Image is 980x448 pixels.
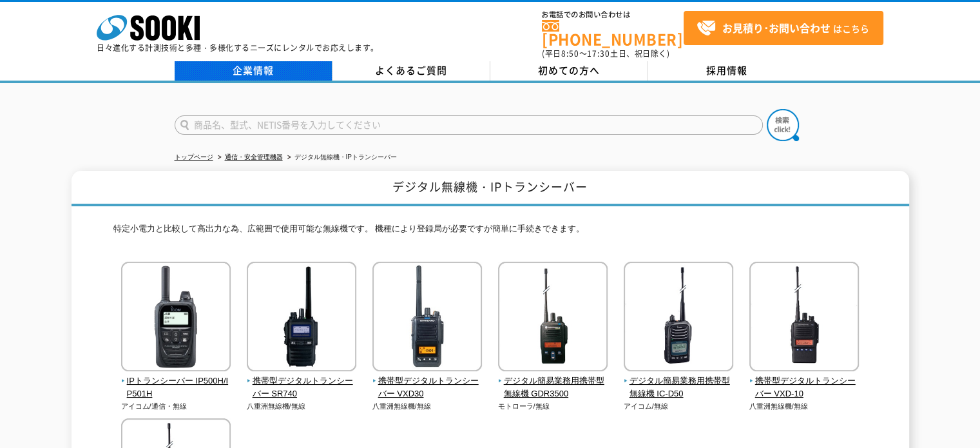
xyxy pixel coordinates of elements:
span: 17:30 [587,48,610,59]
a: [PHONE_NUMBER] [542,20,684,46]
span: 初めての方へ [538,63,600,77]
img: btn_search.png [767,109,799,141]
a: 携帯型デジタルトランシーバー VXD30 [372,362,483,401]
img: デジタル簡易業務用携帯型無線機 GDR3500 [498,262,608,375]
a: 初めての方へ [490,61,648,81]
span: お電話でのお問い合わせは [542,11,684,19]
a: IPトランシーバー IP500H/IP501H [121,362,231,401]
a: 通信・安全管理機器 [225,153,283,161]
span: 携帯型デジタルトランシーバー VXD-10 [749,375,860,402]
a: 携帯型デジタルトランシーバー VXD-10 [749,362,860,401]
h1: デジタル無線機・IPトランシーバー [72,171,909,206]
p: 八重洲無線機/無線 [749,401,860,412]
img: IPトランシーバー IP500H/IP501H [121,262,231,375]
p: アイコム/通信・無線 [121,401,231,412]
a: 携帯型デジタルトランシーバー SR740 [247,362,357,401]
span: IPトランシーバー IP500H/IP501H [121,375,231,402]
p: モトローラ/無線 [498,401,608,412]
li: デジタル無線機・IPトランシーバー [285,151,397,164]
strong: お見積り･お問い合わせ [722,20,831,35]
a: トップページ [175,153,213,161]
img: デジタル簡易業務用携帯型無線機 IC-D50 [624,262,733,375]
img: 携帯型デジタルトランシーバー SR740 [247,262,356,375]
a: デジタル簡易業務用携帯型無線機 IC-D50 [624,362,734,401]
input: 商品名、型式、NETIS番号を入力してください [175,115,763,135]
span: はこちら [697,19,869,38]
img: 携帯型デジタルトランシーバー VXD30 [372,262,482,375]
a: 企業情報 [175,61,332,81]
p: 八重洲無線機/無線 [372,401,483,412]
p: 日々進化する計測技術と多種・多様化するニーズにレンタルでお応えします。 [97,44,379,52]
a: お見積り･お問い合わせはこちら [684,11,883,45]
img: 携帯型デジタルトランシーバー VXD-10 [749,262,859,375]
a: よくあるご質問 [332,61,490,81]
a: 採用情報 [648,61,806,81]
span: デジタル簡易業務用携帯型無線機 GDR3500 [498,375,608,402]
span: 携帯型デジタルトランシーバー VXD30 [372,375,483,402]
p: 八重洲無線機/無線 [247,401,357,412]
span: (平日 ～ 土日、祝日除く) [542,48,669,59]
a: デジタル簡易業務用携帯型無線機 GDR3500 [498,362,608,401]
p: 特定小電力と比較して高出力な為、広範囲で使用可能な無線機です。 機種により登録局が必要ですが簡単に手続きできます。 [113,222,867,242]
span: 8:50 [561,48,579,59]
p: アイコム/無線 [624,401,734,412]
span: 携帯型デジタルトランシーバー SR740 [247,375,357,402]
span: デジタル簡易業務用携帯型無線機 IC-D50 [624,375,734,402]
